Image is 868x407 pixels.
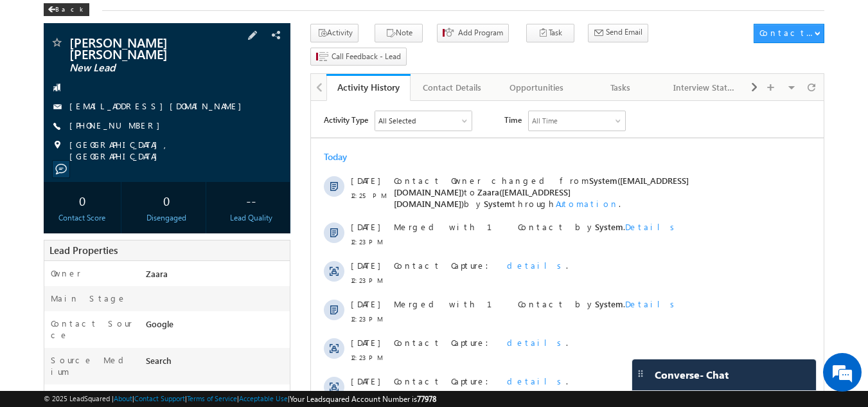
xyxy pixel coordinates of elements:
button: Call Feedback - Lead [310,48,407,66]
button: Add Program [437,24,509,42]
span: Contact Capture: [83,159,186,170]
a: Activity History [326,74,411,101]
span: © 2025 LeadSquared | | | | | [44,393,436,405]
span: details [196,275,255,285]
span: [DATE] [40,74,69,86]
div: Tasks [589,80,651,95]
div: 0 [47,188,118,212]
div: Interview Status [673,80,736,95]
span: New Lead [69,62,222,75]
div: All Selected [64,10,161,30]
button: Task [526,24,574,42]
div: All Selected [67,14,105,26]
div: All Time [221,14,247,26]
span: Call Feedback - Lead [332,51,401,62]
div: Chat with us now [67,68,216,84]
span: details [196,236,255,247]
div: Contact Score [47,212,118,224]
button: Contact Actions [754,24,824,43]
span: 77978 [417,394,436,404]
span: Lead Properties [49,244,118,257]
a: Tasks [579,74,663,101]
span: Automation [245,97,308,108]
a: Contact Details [411,74,495,101]
span: System [284,120,312,131]
span: Your Leadsquared Account Number is [290,394,436,404]
span: Contact Owner changed from to by through . [83,74,378,108]
span: Contact Capture: [83,236,186,247]
a: Contact Support [134,394,185,402]
span: details [196,159,255,170]
button: Send Email [588,24,648,42]
span: System [173,97,201,108]
label: Owner [51,267,81,279]
span: Converse - Chat [655,369,729,381]
a: Opportunities [495,74,579,101]
span: 12:22 PM [40,289,78,301]
label: Source Medium [51,354,134,377]
span: 12:25 PM [40,89,78,100]
div: Minimize live chat window [211,6,242,37]
div: . [83,159,458,170]
img: carter-drag [635,368,646,379]
span: [GEOGRAPHIC_DATA], [GEOGRAPHIC_DATA] [69,139,269,162]
label: Main Stage [51,293,127,304]
a: Details [314,120,368,131]
div: Opportunities [505,80,567,95]
a: [EMAIL_ADDRESS][DOMAIN_NAME] [69,100,248,111]
div: Disengaged [131,212,202,224]
a: Back [44,3,96,14]
div: -- [215,188,287,212]
span: [DATE] [40,120,69,132]
span: 12:23 PM [40,251,78,262]
div: Lead Quality [215,212,287,224]
a: Terms of Service [187,394,237,402]
span: System [284,197,312,208]
span: [DATE] [40,275,69,286]
div: Contact Actions [759,27,814,39]
em: Start Chat [175,316,233,333]
a: Details [314,197,368,208]
span: [PHONE_NUMBER] [69,120,166,132]
label: Contact Source [51,318,134,341]
span: Merged with 1 Contact by . [83,120,458,132]
a: About [114,394,132,402]
span: [DATE] [40,159,69,170]
span: Merged with 1 Contact by . [83,197,458,209]
span: Activity Type [13,10,57,29]
span: Add Program [458,27,503,39]
span: Contact Capture: [83,275,186,285]
span: [DATE] [40,197,69,209]
a: Interview Status [663,74,747,101]
button: Activity [310,24,359,42]
img: d_60004797649_company_0_60004797649 [22,68,54,84]
span: Send Email [606,26,642,38]
span: System([EMAIL_ADDRESS][DOMAIN_NAME]) [83,74,378,96]
div: Today [13,50,55,62]
span: 12:23 PM [40,212,78,224]
div: Contact Details [421,80,483,95]
div: Google [143,318,290,336]
span: 12:23 PM [40,135,78,147]
a: Acceptable Use [239,394,288,402]
span: 12:23 PM [40,174,78,185]
div: 0 [131,188,202,212]
span: Zaara([EMAIL_ADDRESS][DOMAIN_NAME]) [83,86,260,108]
span: [DATE] [40,236,69,248]
div: . [83,236,458,248]
div: . [83,275,458,286]
span: [PERSON_NAME] [PERSON_NAME] [69,36,222,59]
div: Back [44,3,89,16]
div: Search [143,354,290,372]
textarea: Type your message and hit 'Enter' [17,119,235,305]
span: Time [193,10,211,29]
span: Zaara [146,268,168,279]
button: Note [375,24,423,42]
div: Activity History [336,81,401,93]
